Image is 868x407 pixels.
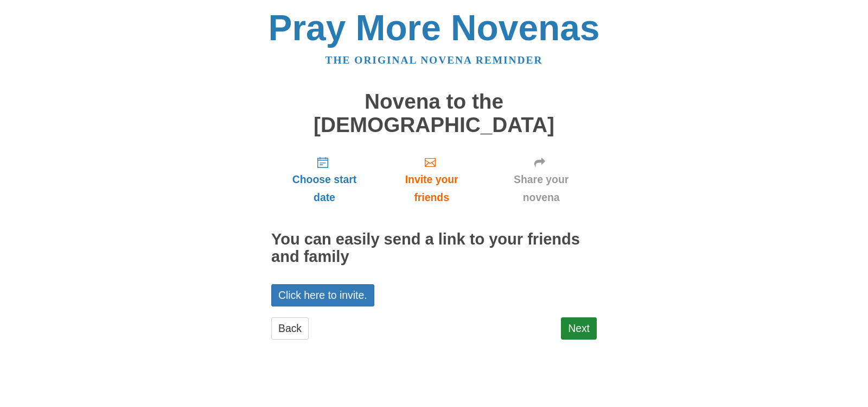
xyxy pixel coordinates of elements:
[271,147,378,212] a: Choose start date
[561,317,597,340] a: Next
[378,147,486,212] a: Invite your friends
[271,284,374,306] a: Click here to invite.
[325,54,543,66] a: The original novena reminder
[271,317,309,340] a: Back
[269,8,600,48] a: Pray More Novenas
[388,171,475,206] span: Invite your friends
[486,147,597,212] a: Share your novena
[496,171,586,206] span: Share your novena
[282,171,367,206] span: Choose start date
[271,90,597,136] h1: Novena to the [DEMOGRAPHIC_DATA]
[271,231,597,266] h2: You can easily send a link to your friends and family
